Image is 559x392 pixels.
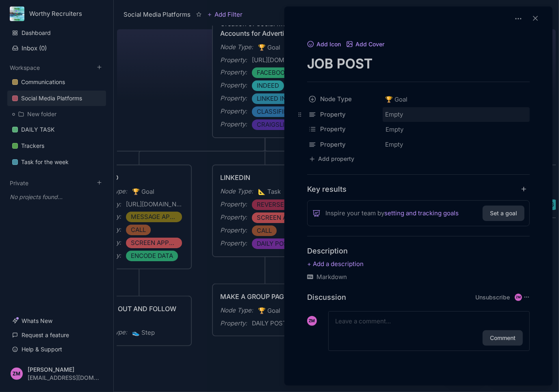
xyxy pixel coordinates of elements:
[383,107,530,122] div: Empty
[305,107,383,122] button: Property
[385,95,407,104] span: Goal
[305,122,383,136] button: Property
[307,92,530,107] div: Node Type🏆Goal
[483,206,524,221] button: Set a goal
[307,107,530,122] div: PropertyEmpty
[520,185,530,193] button: add key result
[320,94,374,104] span: Node Type
[515,294,522,301] div: ZM
[307,41,341,48] button: Add Icon
[305,137,383,152] button: Property
[385,95,394,103] i: 🏆
[307,184,347,194] h4: Key results
[320,124,374,134] span: Property
[475,294,510,301] button: Unsubscribe
[307,316,317,326] div: ZM
[305,92,383,106] button: Node Type
[307,272,530,282] div: Markdown
[307,122,530,137] div: PropertyEmpty
[384,208,459,218] a: setting and tracking goals
[307,292,346,302] h4: Discussion
[307,137,530,152] div: PropertyEmpty
[320,110,374,119] span: Property
[307,246,530,256] h4: Description
[325,208,459,218] span: Inspire your team by
[383,137,530,152] div: Empty
[483,330,523,346] button: Comment
[307,154,356,165] button: Add property
[346,41,385,48] button: Add Cover
[385,124,404,135] span: Empty
[307,55,530,72] textarea: node title
[320,140,374,149] span: Property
